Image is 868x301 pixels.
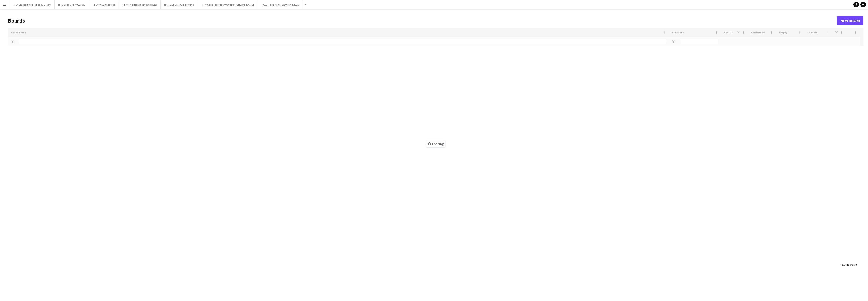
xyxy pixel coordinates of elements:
[89,0,119,9] button: RF // VY Kundeglede
[161,0,198,9] button: RF // BAT Color Line Hybrid
[9,0,55,9] button: RF // Unisport X Nike Ready 2 Play
[426,140,445,147] span: Loading
[198,0,258,9] button: RF // Coop Toppledermøte på [PERSON_NAME]
[55,0,89,9] button: RF // Coop Grill // Q2 -Q3
[855,263,857,266] span: 0
[258,0,303,9] button: (WAL) Faxe Kondi Sampling 2025
[840,263,855,266] span: Total Boards
[837,16,863,25] a: New Board
[119,0,161,9] button: RF // The Roses utendørsstunt
[840,260,857,269] div: :
[8,17,837,24] h1: Boards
